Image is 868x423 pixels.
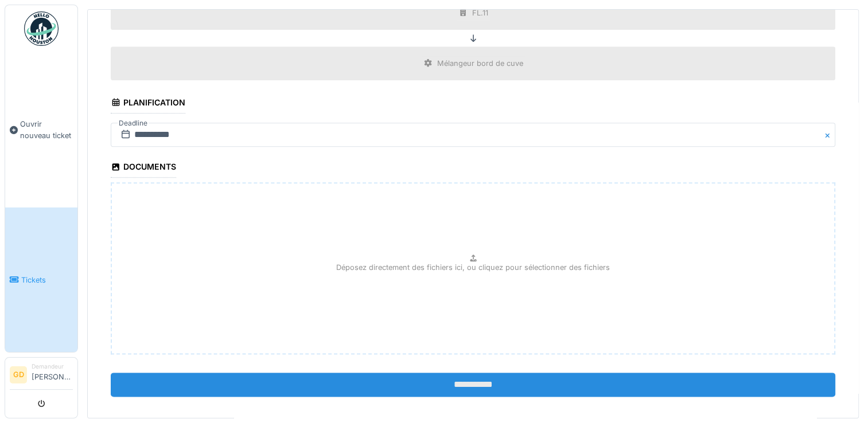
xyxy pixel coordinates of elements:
[111,94,185,113] div: Planification
[118,117,149,130] label: Deadline
[5,52,77,207] a: Ouvrir nouveau ticket
[111,158,176,178] div: Documents
[32,362,73,387] li: [PERSON_NAME]
[336,262,610,273] p: Déposez directement des fichiers ici, ou cliquez pour sélectionner des fichiers
[10,366,27,383] li: GD
[437,58,523,69] div: Mélangeur bord de cuve
[20,119,73,140] span: Ouvrir nouveau ticket
[32,362,73,371] div: Demandeur
[10,362,73,390] a: GD Demandeur[PERSON_NAME]
[24,11,59,46] img: Badge_color-CXgf-gQk.svg
[823,123,835,147] button: Close
[5,207,77,352] a: Tickets
[472,7,488,18] div: FL.11
[21,275,73,285] span: Tickets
